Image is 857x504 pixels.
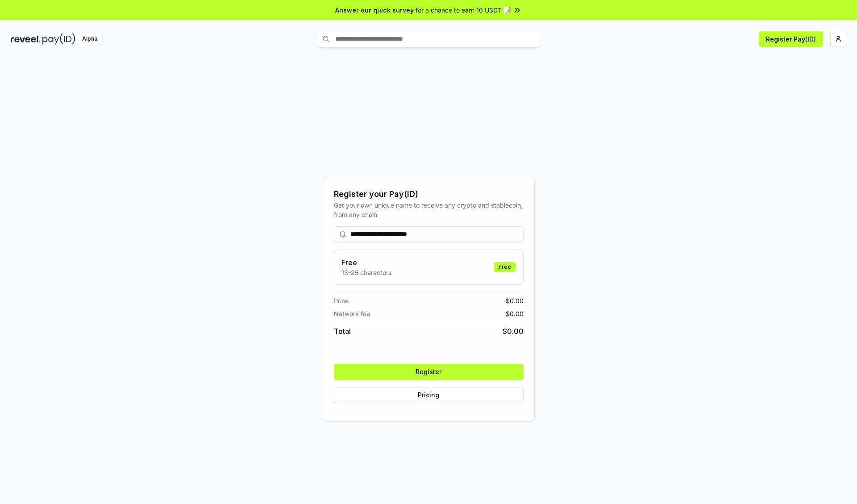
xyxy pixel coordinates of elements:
[506,296,524,305] span: $ 0.00
[42,33,75,45] img: pay_id
[334,364,524,380] button: Register
[334,387,524,403] button: Pricing
[334,326,351,337] span: Total
[334,309,370,318] span: Network fee
[494,262,516,272] div: Free
[759,31,823,47] button: Register Pay(ID)
[503,326,524,337] span: $ 0.00
[341,268,391,277] p: 13-25 characters
[334,188,524,200] div: Register your Pay(ID)
[334,296,349,305] span: Price
[416,5,511,15] span: for a chance to earn 10 USDT 📝
[11,33,41,45] img: reveel_dark
[77,33,102,45] div: Alpha
[506,309,524,318] span: $ 0.00
[341,257,391,268] h3: Free
[335,5,414,15] span: Answer our quick survey
[334,200,524,219] div: Get your own unique name to receive any crypto and stablecoin, from any chain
